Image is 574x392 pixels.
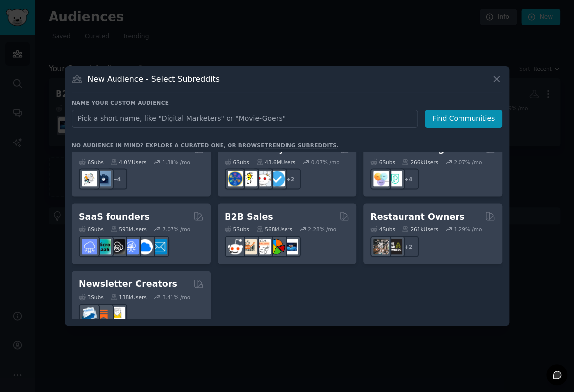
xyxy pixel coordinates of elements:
div: 4.0M Users [111,158,147,165]
div: 6 Sub s [79,158,104,165]
img: LifeProTips [228,171,243,186]
img: B2BSaaS [137,239,153,254]
img: sales [228,239,243,254]
img: Substack [96,306,111,322]
div: 593k Users [111,225,147,232]
img: restaurantowners [373,239,389,254]
h2: SaaS founders [79,210,150,223]
div: 266k Users [402,158,438,165]
div: No audience in mind? Explore a curated one, or browse . [72,142,339,149]
div: 1.38 % /mo [162,158,190,165]
img: SaaSSales [123,239,139,254]
div: + 2 [398,236,419,257]
div: + 4 [398,168,419,189]
img: NoCodeSaaS [110,239,125,254]
img: SaaS [82,239,97,254]
div: 6 Sub s [79,225,104,232]
img: B2BSales [269,239,285,254]
h2: Restaurant Owners [370,210,464,223]
img: work [96,171,111,186]
img: getdisciplined [269,171,285,186]
div: 138k Users [111,293,147,300]
img: Emailmarketing [82,306,97,322]
img: Newsletters [110,306,125,322]
div: 261k Users [402,225,438,232]
img: BarOwners [387,239,402,254]
div: 1.29 % /mo [454,225,482,232]
img: ProductMgmt [387,171,402,186]
div: 3.41 % /mo [162,293,190,300]
img: ProductManagement [373,171,389,186]
div: 5 Sub s [225,225,249,232]
img: microsaas [96,239,111,254]
img: RemoteJobs [82,171,97,186]
div: 0.07 % /mo [311,158,340,165]
a: trending subreddits [264,142,336,148]
h2: B2B Sales [225,210,273,223]
img: b2b_sales [255,239,271,254]
img: salestechniques [241,239,257,254]
h3: New Audience - Select Subreddits [88,74,220,84]
div: 43.6M Users [256,158,295,165]
div: 4 Sub s [370,225,395,232]
div: 6 Sub s [370,158,395,165]
div: 2.07 % /mo [454,158,482,165]
h2: Newsletter Creators [79,278,177,290]
h3: Name your custom audience [72,99,502,106]
div: 3 Sub s [79,293,104,300]
div: + 4 [107,168,127,189]
img: productivity [255,171,271,186]
input: Pick a short name, like "Digital Marketers" or "Movie-Goers" [72,110,418,128]
div: 6 Sub s [225,158,249,165]
img: B_2_B_Selling_Tips [283,239,298,254]
div: 7.07 % /mo [162,225,190,232]
div: 2.28 % /mo [308,225,336,232]
div: 568k Users [256,225,292,232]
div: + 2 [280,168,301,189]
img: lifehacks [241,171,257,186]
button: Find Communities [425,110,502,128]
img: SaaS_Email_Marketing [151,239,167,254]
